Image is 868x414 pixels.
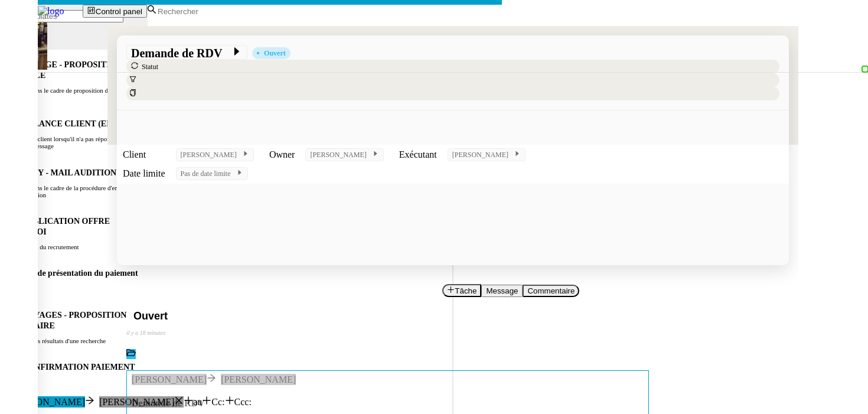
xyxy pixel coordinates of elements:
span: [PERSON_NAME] [452,151,514,159]
span: Commentaire [527,286,575,295]
td: Exécutant [394,146,442,164]
span: [PERSON_NAME] [181,151,242,159]
span: Ouvert [133,310,168,322]
span: Tâche [455,286,477,295]
span: Control panel [96,7,142,16]
td: Owner [265,146,300,164]
span: Pas de date limite [181,169,236,178]
span: il y a 18 minutes [126,330,165,336]
a: [PERSON_NAME] [221,374,296,384]
span: Message [486,286,518,295]
span: [PERSON_NAME] [310,151,371,159]
button: Control panel [83,5,147,18]
td: Date limite [118,165,170,182]
button: Tâche [442,284,481,297]
input: Rechercher [156,6,259,17]
td: Client [118,146,170,164]
button: Message [481,285,523,297]
button: Commentaire [523,285,579,297]
h4: Demande de RDV [132,398,644,409]
a: [PERSON_NAME] [132,374,207,384]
